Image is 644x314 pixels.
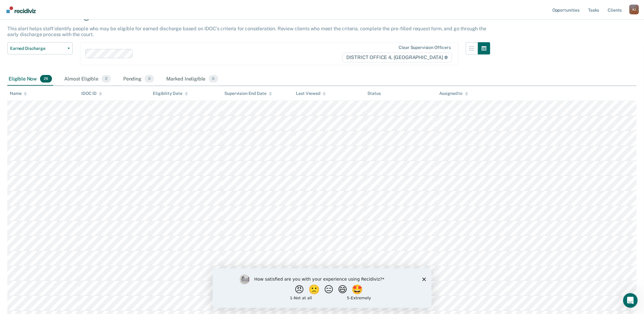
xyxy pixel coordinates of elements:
[10,91,27,96] div: Name
[213,268,432,308] iframe: Survey by Kim from Recidiviz
[40,75,52,83] span: 26
[101,75,111,83] span: 2
[629,5,639,14] button: Profile dropdown button
[7,26,486,37] p: This alert helps staff identify people who may be eligible for earned discharge based on IDOC’s c...
[225,91,272,96] div: Supervision End Date
[342,53,452,62] span: DISTRICT OFFICE 4, [GEOGRAPHIC_DATA]
[165,73,219,86] div: Marked Ineligible0
[399,45,451,50] div: Clear supervision officers
[296,91,326,96] div: Last Viewed
[629,5,639,14] div: K J
[153,91,188,96] div: Eligibility Date
[209,75,218,83] span: 0
[81,91,102,96] div: IDOC ID
[63,73,112,86] div: Almost Eligible2
[122,73,155,86] div: Pending0
[368,91,381,96] div: Status
[7,42,73,54] button: Earned Discharge
[439,91,468,96] div: Assigned to
[10,46,65,51] span: Earned Discharge
[145,75,154,83] span: 0
[6,6,36,13] img: Recidiviz
[623,293,638,308] iframe: Intercom live chat
[7,73,53,86] div: Eligible Now26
